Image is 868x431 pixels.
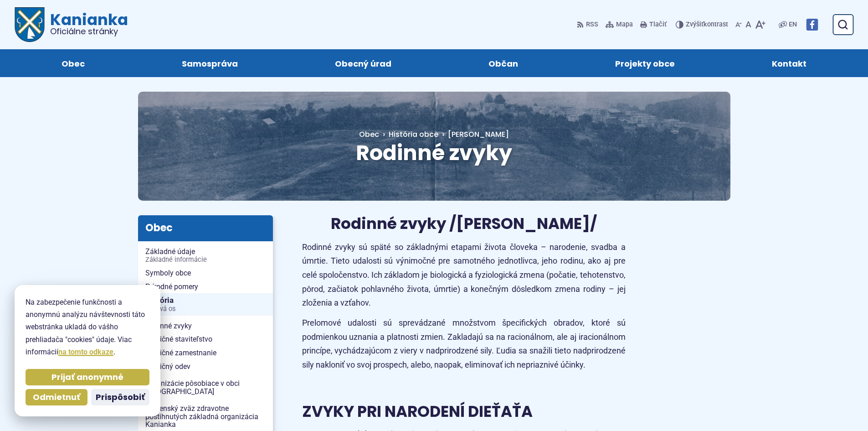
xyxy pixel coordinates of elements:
[26,296,149,358] p: Na zabezpečenie funkčnosti a anonymnú analýzu návštevnosti táto webstránka ukladá do vášho prehli...
[806,19,818,31] img: Prejsť na Facebook stránku
[302,316,626,372] p: Prelomové udalosti sú sprevádzané množstvom špecifických obradov, ktoré sú podmienkou uznania a p...
[753,15,767,34] button: Zväčšiť veľkosť písma
[686,21,728,29] span: kontrast
[772,49,806,77] span: Kontakt
[359,129,379,140] span: Obec
[448,129,509,140] span: [PERSON_NAME]
[50,27,128,36] span: Oficiálne stránky
[331,213,597,234] span: Rodinné zvyky /[PERSON_NAME]/
[145,256,266,264] span: Základné informácie
[51,372,123,383] span: Prijať anonymné
[142,49,277,77] a: Samospráva
[62,49,85,77] span: Obec
[145,293,266,316] span: História
[744,15,753,34] button: Nastaviť pôvodnú veľkosť písma
[604,15,635,34] a: Mapa
[302,240,626,310] p: Rodinné zvyky sú späté so základnými etapami života človeka – narodenie, svadba a úmrtie. Tieto u...
[145,332,266,346] span: Tradičné staviteľstvo
[145,266,266,280] span: Symboly obce
[638,15,668,34] button: Tlačiť
[449,49,558,77] a: Občan
[586,19,598,30] span: RSS
[91,389,149,405] button: Prispôsobiť
[15,7,128,42] a: Logo Kanianka, prejsť na domovskú stránku.
[438,129,509,140] a: [PERSON_NAME]
[145,280,266,294] span: Prírodné pomery
[138,280,273,294] a: Prírodné pomery
[138,266,273,280] a: Symboly obce
[577,15,600,34] a: RSS
[138,346,273,360] a: Tradičné zamestnanie
[734,15,744,34] button: Zmenšiť veľkosť písma
[335,49,391,77] span: Obecný úrad
[686,21,704,28] span: Zvýšiť
[616,19,633,30] span: Mapa
[302,400,533,422] span: ZVYKY PRI NARODENÍ DIEŤAŤA
[145,306,266,313] span: Časová os
[359,129,389,140] a: Obec
[138,215,273,241] h3: Obec
[138,319,273,333] a: Rodinné zvyky
[15,7,45,42] img: Prejsť na domovskú stránku
[138,377,273,398] a: Organizácie pôsobiace v obci [GEOGRAPHIC_DATA]
[576,49,714,77] a: Projekty obce
[145,377,266,398] span: Organizácie pôsobiace v obci [GEOGRAPHIC_DATA]
[145,360,266,374] span: Tradičný odev
[22,49,124,77] a: Obec
[145,245,266,266] span: Základné údaje
[649,21,667,29] span: Tlačiť
[33,392,80,403] span: Odmietnuť
[615,49,675,77] span: Projekty obce
[138,293,273,316] a: HistóriaČasová os
[789,19,797,30] span: EN
[488,49,518,77] span: Občan
[787,19,799,30] a: EN
[145,346,266,360] span: Tradičné zamestnanie
[145,319,266,333] span: Rodinné zvyky
[138,360,273,374] a: Tradičný odev
[295,49,431,77] a: Obecný úrad
[356,138,512,167] span: Rodinné zvyky
[676,15,730,34] button: Zvýšiťkontrast
[138,332,273,346] a: Tradičné staviteľstvo
[389,129,438,140] a: História obce
[138,245,273,266] a: Základné údajeZákladné informácie
[733,49,846,77] a: Kontakt
[26,369,149,385] button: Prijať anonymné
[45,12,128,36] span: Kanianka
[58,348,113,356] a: na tomto odkaze
[96,392,145,403] span: Prispôsobiť
[26,389,87,405] button: Odmietnuť
[182,49,238,77] span: Samospráva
